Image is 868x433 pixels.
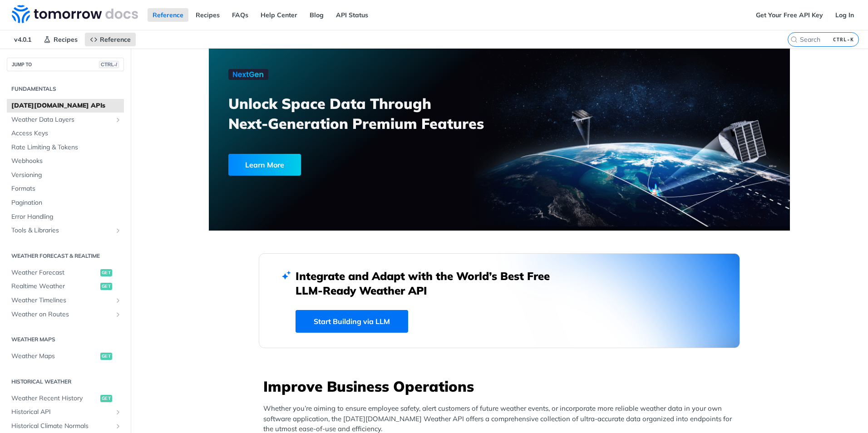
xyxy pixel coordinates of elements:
span: v4.0.1 [9,33,36,46]
a: Weather on RoutesShow subpages for Weather on Routes [7,308,124,321]
span: Weather Data Layers [11,115,112,124]
a: Help Center [256,8,302,22]
span: get [100,269,112,276]
span: Weather on Routes [11,310,112,319]
span: Access Keys [11,129,122,138]
a: Webhooks [7,154,124,168]
span: Historical Climate Normals [11,422,112,431]
a: Blog [305,8,329,22]
kbd: CTRL-K [831,35,856,44]
span: Versioning [11,171,122,180]
a: FAQs [227,8,253,22]
span: Weather Timelines [11,296,112,305]
span: get [100,353,112,360]
a: Error Handling [7,210,124,224]
a: Rate Limiting & Tokens [7,141,124,154]
h2: Weather Maps [7,335,124,344]
a: Weather Recent Historyget [7,392,124,405]
img: Tomorrow.io Weather API Docs [12,5,138,23]
span: Pagination [11,198,122,207]
a: Get Your Free API Key [751,8,828,22]
button: Show subpages for Tools & Libraries [114,227,122,234]
span: [DATE][DOMAIN_NAME] APIs [11,101,122,110]
a: Recipes [191,8,225,22]
h2: Fundamentals [7,85,124,93]
span: get [100,283,112,290]
h2: Integrate and Adapt with the World’s Best Free LLM-Ready Weather API [296,269,563,298]
span: Weather Forecast [11,268,98,277]
a: Historical APIShow subpages for Historical API [7,405,124,419]
a: Historical Climate NormalsShow subpages for Historical Climate Normals [7,419,124,433]
h3: Improve Business Operations [263,376,740,396]
span: Error Handling [11,212,122,221]
div: Learn More [228,154,301,176]
a: Weather Mapsget [7,349,124,363]
a: Pagination [7,196,124,210]
span: Webhooks [11,157,122,166]
span: Tools & Libraries [11,226,112,235]
h3: Unlock Space Data Through Next-Generation Premium Features [228,93,509,133]
a: Versioning [7,168,124,182]
span: Historical API [11,408,112,417]
a: Reference [148,8,188,22]
span: Reference [100,35,131,44]
button: Show subpages for Weather on Routes [114,311,122,318]
a: Weather Data LayersShow subpages for Weather Data Layers [7,113,124,127]
button: Show subpages for Historical Climate Normals [114,423,122,430]
a: Recipes [39,33,83,46]
span: Formats [11,184,122,193]
span: Recipes [54,35,78,44]
span: Rate Limiting & Tokens [11,143,122,152]
a: Start Building via LLM [296,310,408,333]
a: Formats [7,182,124,196]
a: Weather TimelinesShow subpages for Weather Timelines [7,294,124,307]
svg: Search [790,36,798,43]
span: get [100,395,112,402]
h2: Weather Forecast & realtime [7,252,124,260]
a: Access Keys [7,127,124,140]
button: Show subpages for Historical API [114,408,122,416]
a: Realtime Weatherget [7,280,124,293]
span: CTRL-/ [99,61,119,68]
a: Weather Forecastget [7,266,124,280]
a: [DATE][DOMAIN_NAME] APIs [7,99,124,113]
a: Reference [85,33,136,46]
img: NextGen [228,69,268,80]
h2: Historical Weather [7,378,124,386]
span: Realtime Weather [11,282,98,291]
a: Learn More [228,154,453,176]
span: Weather Maps [11,352,98,361]
button: JUMP TOCTRL-/ [7,58,124,71]
a: Log In [830,8,859,22]
button: Show subpages for Weather Timelines [114,297,122,304]
button: Show subpages for Weather Data Layers [114,116,122,123]
a: API Status [331,8,373,22]
a: Tools & LibrariesShow subpages for Tools & Libraries [7,224,124,237]
span: Weather Recent History [11,394,98,403]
